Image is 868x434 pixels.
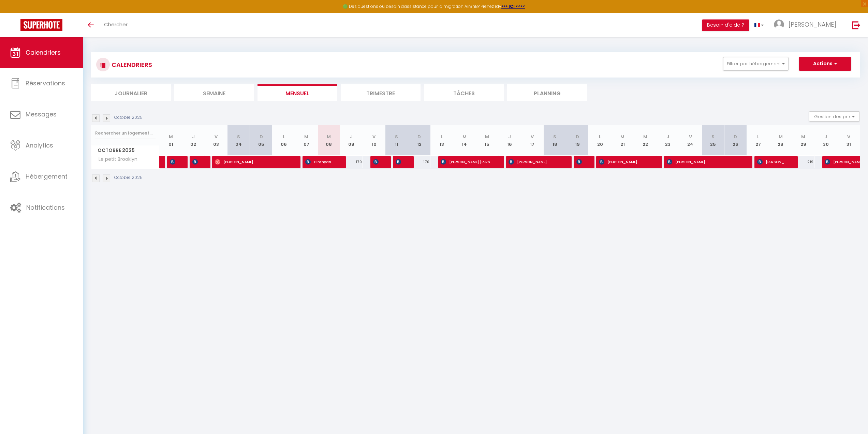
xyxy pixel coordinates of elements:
p: Octobre 2025 [114,174,143,181]
th: 19 [566,125,589,156]
abbr: S [395,134,398,140]
span: [PERSON_NAME] [599,155,651,168]
abbr: J [666,134,669,140]
a: >>> ICI <<<< [501,3,525,9]
a: [PERSON_NAME] [160,156,163,169]
a: ... [PERSON_NAME] [769,13,845,37]
th: 02 [182,125,205,156]
abbr: M [327,134,331,140]
th: 21 [611,125,634,156]
th: 04 [227,125,250,156]
abbr: S [237,134,240,140]
abbr: M [643,134,647,140]
th: 17 [521,125,543,156]
th: 30 [814,125,837,156]
span: [PERSON_NAME] [215,155,290,168]
th: 08 [318,125,340,156]
abbr: D [734,134,737,140]
abbr: M [304,134,308,140]
span: [PERSON_NAME] [373,155,381,168]
span: LUDIVINE MENJOZ PAILLETTE [396,155,403,168]
abbr: M [620,134,624,140]
button: Besoin d'aide ? [702,19,749,31]
button: Actions [799,57,851,71]
abbr: V [847,134,850,140]
li: Planning [507,84,587,101]
span: Réservations [26,79,65,87]
th: 24 [679,125,702,156]
span: [PERSON_NAME] [170,155,177,168]
span: Notifications [26,203,65,212]
img: ... [774,19,784,30]
abbr: M [801,134,805,140]
th: 23 [657,125,679,156]
abbr: V [372,134,376,140]
button: Filtrer par hébergement [723,57,789,71]
th: 16 [498,125,521,156]
abbr: J [350,134,353,140]
th: 14 [453,125,476,156]
abbr: S [553,134,556,140]
img: Super Booking [20,19,62,31]
span: [PERSON_NAME] [509,155,561,168]
input: Rechercher un logement... [95,127,156,139]
th: 31 [837,125,860,156]
abbr: L [441,134,443,140]
abbr: L [599,134,601,140]
th: 18 [543,125,566,156]
a: Chercher [99,13,133,37]
th: 01 [160,125,182,156]
th: 05 [250,125,272,156]
th: 09 [340,125,363,156]
div: 219 [792,156,814,168]
abbr: V [531,134,534,140]
abbr: J [192,134,195,140]
th: 12 [408,125,430,156]
span: [PERSON_NAME] [192,155,200,168]
span: Cinthyan Mandalis [305,155,335,168]
span: [PERSON_NAME] [576,155,584,168]
div: 170 [408,156,430,168]
span: [PERSON_NAME] [667,155,742,168]
th: 22 [634,125,656,156]
th: 15 [476,125,498,156]
abbr: D [260,134,263,140]
th: 20 [589,125,611,156]
th: 03 [205,125,227,156]
abbr: D [576,134,579,140]
th: 13 [430,125,453,156]
abbr: L [283,134,285,140]
abbr: M [169,134,173,140]
abbr: J [508,134,511,140]
span: Messages [26,110,57,118]
li: Journalier [91,84,171,101]
span: Hébergement [26,172,68,181]
li: Semaine [174,84,254,101]
abbr: L [757,134,759,140]
button: Gestion des prix [809,111,860,122]
th: 06 [273,125,295,156]
span: [PERSON_NAME] [757,155,787,168]
th: 28 [769,125,792,156]
p: Octobre 2025 [114,114,143,121]
th: 27 [747,125,769,156]
abbr: J [824,134,827,140]
div: 170 [340,156,363,168]
span: Le petit Brooklyn [92,156,139,163]
img: logout [852,21,860,29]
span: Chercher [104,21,128,28]
th: 11 [385,125,408,156]
span: Calendriers [26,48,61,57]
h3: CALENDRIERS [110,57,152,72]
th: 26 [724,125,747,156]
abbr: V [689,134,692,140]
abbr: D [417,134,421,140]
abbr: S [711,134,715,140]
span: Octobre 2025 [91,145,159,155]
li: Trimestre [341,84,421,101]
abbr: V [215,134,218,140]
th: 25 [702,125,724,156]
th: 07 [295,125,318,156]
li: Tâches [424,84,504,101]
